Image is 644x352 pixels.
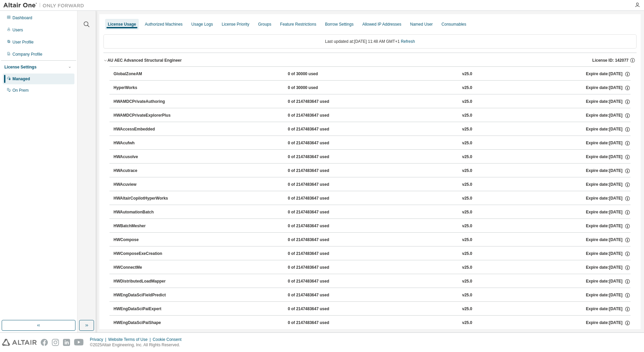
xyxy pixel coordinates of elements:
div: Privacy [90,337,108,342]
div: v25.0 [462,113,472,119]
button: HWAcutrace0 of 2147483647 usedv25.0Expire date:[DATE] [114,164,631,178]
div: Expire date: [DATE] [586,223,630,229]
div: Managed [12,76,30,82]
div: HWConnectMe [114,265,174,271]
div: HWAutomationBatch [114,209,174,215]
button: HWAMDCPrivateExplorerPlus0 of 2147483647 usedv25.0Expire date:[DATE] [114,108,631,123]
div: 0 of 2147483647 used [288,265,348,271]
img: altair_logo.svg [2,339,37,346]
div: Allowed IP Addresses [362,22,401,27]
div: Expire date: [DATE] [586,71,630,77]
div: HWAcuview [114,182,174,188]
div: v25.0 [462,168,472,174]
img: facebook.svg [41,339,48,346]
div: 0 of 2147483647 used [288,182,348,188]
div: v25.0 [462,154,472,160]
div: v25.0 [462,85,472,91]
div: Expire date: [DATE] [586,154,630,160]
div: v25.0 [462,278,472,285]
div: Expire date: [DATE] [586,85,630,91]
div: 0 of 2147483647 used [288,126,348,133]
button: HWAltairCopilotHyperWorks0 of 2147483647 usedv25.0Expire date:[DATE] [114,191,631,206]
button: HWCompose0 of 2147483647 usedv25.0Expire date:[DATE] [114,233,631,247]
img: Altair One [3,2,88,9]
div: v25.0 [462,182,472,188]
div: Authorized Machines [145,22,183,27]
div: 0 of 2147483647 used [288,168,348,174]
div: HWDistributedLoadMapper [114,278,174,285]
p: © 2025 Altair Engineering, Inc. All Rights Reserved. [90,342,186,348]
button: HWAccessEmbedded0 of 2147483647 usedv25.0Expire date:[DATE] [114,122,631,137]
div: 0 of 2147483647 used [288,306,348,312]
div: 0 of 2147483647 used [288,320,348,326]
div: v25.0 [462,126,472,133]
div: 0 of 2147483647 used [288,292,348,298]
div: Expire date: [DATE] [586,126,630,133]
div: Expire date: [DATE] [586,292,630,298]
div: GlobalZoneAM [114,71,174,77]
div: HWCompose [114,237,174,243]
img: linkedin.svg [63,339,70,346]
div: v25.0 [462,140,472,146]
div: 0 of 2147483647 used [288,237,348,243]
div: HWEngDataSciFieldPredict [114,292,174,298]
div: v25.0 [462,196,472,202]
div: Expire date: [DATE] [586,251,630,257]
div: License Usage [108,22,136,27]
div: v25.0 [462,265,472,271]
div: v25.0 [462,237,472,243]
div: v25.0 [462,320,472,326]
div: Expire date: [DATE] [586,265,630,271]
button: HWAutomationBatch0 of 2147483647 usedv25.0Expire date:[DATE] [114,205,631,220]
div: Expire date: [DATE] [586,113,630,119]
button: HWEngDataSciFieldPredict0 of 2147483647 usedv25.0Expire date:[DATE] [114,288,631,303]
div: 0 of 2147483647 used [288,154,348,160]
div: Last updated at: [DATE] 11:48 AM GMT+1 [103,34,637,49]
div: 0 of 2147483647 used [288,99,348,105]
div: Cookie Consent [153,337,185,342]
div: Expire date: [DATE] [586,140,630,146]
button: GlobalZoneAM0 of 30000 usedv25.0Expire date:[DATE] [114,67,631,82]
span: License ID: 142077 [592,58,629,63]
div: Expire date: [DATE] [586,196,630,202]
button: AU AEC Advanced Structural EngineerLicense ID: 142077 [103,53,637,68]
div: HWComposeExeCreation [114,251,174,257]
div: AU AEC Advanced Structural Engineer [107,58,182,63]
div: Named User [410,22,432,27]
div: HWBatchMesher [114,223,174,229]
div: v25.0 [462,99,472,105]
div: HWAMDCPrivateExplorerPlus [114,113,174,119]
div: Feature Restrictions [280,22,316,27]
img: youtube.svg [74,339,84,346]
div: Expire date: [DATE] [586,168,630,174]
div: HWAltairCopilotHyperWorks [114,196,174,202]
button: HWConnectMe0 of 2147483647 usedv25.0Expire date:[DATE] [114,260,631,275]
div: Expire date: [DATE] [586,237,630,243]
div: v25.0 [462,223,472,229]
div: Users [12,27,23,33]
div: Expire date: [DATE] [586,306,630,312]
a: Refresh [401,39,415,44]
div: Expire date: [DATE] [586,182,630,188]
img: instagram.svg [52,339,59,346]
div: v25.0 [462,251,472,257]
div: 0 of 2147483647 used [288,278,348,285]
div: License Settings [4,64,36,70]
div: v25.0 [462,209,472,215]
button: HWEngDataSciPaiShape0 of 2147483647 usedv25.0Expire date:[DATE] [114,316,631,330]
div: Expire date: [DATE] [586,278,630,285]
div: v25.0 [462,292,472,298]
button: HWComposeExeCreation0 of 2147483647 usedv25.0Expire date:[DATE] [114,246,631,261]
div: Expire date: [DATE] [586,320,630,326]
button: HWAcufwh0 of 2147483647 usedv25.0Expire date:[DATE] [114,136,631,151]
button: HWEngDataSciPaiExpert0 of 2147483647 usedv25.0Expire date:[DATE] [114,302,631,317]
button: HWAcusolve0 of 2147483647 usedv25.0Expire date:[DATE] [114,150,631,165]
div: HWAcutrace [114,168,174,174]
div: HWAcufwh [114,140,174,146]
div: 0 of 2147483647 used [288,209,348,215]
div: 0 of 2147483647 used [288,113,348,119]
div: Expire date: [DATE] [586,99,630,105]
div: Company Profile [12,52,42,57]
button: HyperWorks0 of 30000 usedv25.0Expire date:[DATE] [114,81,631,95]
div: Dashboard [12,15,32,21]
